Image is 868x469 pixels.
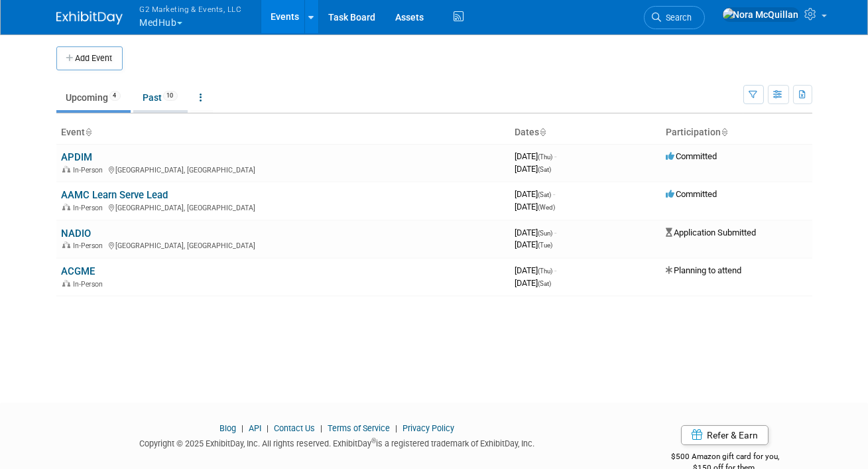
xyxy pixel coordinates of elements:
[555,151,557,161] span: -
[56,435,619,450] div: Copyright © 2025 ExhibitDay, Inc. All rights reserved. ExhibitDay is a registered trademark of Ex...
[249,423,261,433] a: API
[219,423,236,433] a: Blog
[681,425,769,445] a: Refer & Earn
[538,230,553,237] span: (Sun)
[538,280,552,287] span: (Sat)
[515,278,552,288] span: [DATE]
[62,228,92,239] a: NADIO
[371,437,376,444] sup: ®
[86,127,92,137] a: Sort by Event Name
[515,228,557,237] span: [DATE]
[721,127,728,137] a: Sort by Participation Type
[538,241,553,249] span: (Tue)
[538,166,552,173] span: (Sat)
[515,202,556,212] span: [DATE]
[538,153,553,161] span: (Thu)
[62,204,70,210] img: In-Person Event
[555,228,557,237] span: -
[317,423,326,433] span: |
[62,151,93,163] a: APDIM
[554,189,556,199] span: -
[274,423,315,433] a: Contact Us
[644,6,705,29] a: Search
[62,202,505,212] div: [GEOGRAPHIC_DATA], [GEOGRAPHIC_DATA]
[515,151,557,161] span: [DATE]
[666,151,717,161] span: Committed
[263,423,272,433] span: |
[74,166,107,174] span: In-Person
[662,13,692,23] span: Search
[510,121,661,144] th: Dates
[515,265,557,275] span: [DATE]
[538,204,556,211] span: (Wed)
[555,265,557,275] span: -
[62,166,70,172] img: In-Person Event
[238,423,247,433] span: |
[403,423,454,433] a: Privacy Policy
[56,85,131,110] a: Upcoming4
[62,239,505,250] div: [GEOGRAPHIC_DATA], [GEOGRAPHIC_DATA]
[74,204,107,212] span: In-Person
[62,280,70,287] img: In-Person Event
[538,191,552,198] span: (Sat)
[140,2,242,16] span: G2 Marketing & Events, LLC
[666,189,717,199] span: Committed
[163,91,178,101] span: 10
[109,91,121,101] span: 4
[56,11,123,25] img: ExhibitDay
[540,127,546,137] a: Sort by Start Date
[74,241,107,250] span: In-Person
[133,85,188,110] a: Past10
[74,280,107,289] span: In-Person
[56,121,510,144] th: Event
[62,189,168,201] a: AAMC Learn Serve Lead
[515,164,552,174] span: [DATE]
[661,121,812,144] th: Participation
[62,241,70,248] img: In-Person Event
[392,423,401,433] span: |
[62,265,95,277] a: ACGME
[722,7,800,22] img: Nora McQuillan
[56,46,123,70] button: Add Event
[538,267,553,275] span: (Thu)
[62,164,505,174] div: [GEOGRAPHIC_DATA], [GEOGRAPHIC_DATA]
[328,423,390,433] a: Terms of Service
[515,239,553,249] span: [DATE]
[666,228,757,237] span: Application Submitted
[515,189,556,199] span: [DATE]
[666,265,742,275] span: Planning to attend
